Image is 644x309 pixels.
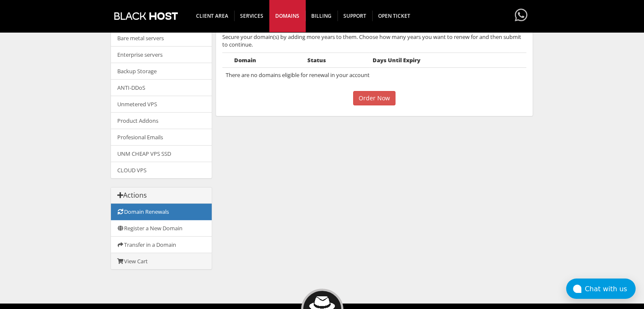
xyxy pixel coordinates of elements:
span: Support [337,11,373,21]
a: Domain Renewals [111,204,212,220]
td: There are no domains eligible for renewal in your account [222,68,526,83]
a: Transfer in a Domain [111,236,212,253]
a: Backup Storage [111,63,212,80]
a: Register a New Domain [111,220,212,237]
input: Order Now [353,91,395,105]
th: Days Until Expiry [369,52,509,68]
th: Status [304,52,369,68]
a: Enterprise servers [111,46,212,63]
span: Open Ticket [372,11,416,21]
div: Chat with us [585,285,636,293]
a: View Cart [111,253,212,269]
a: Profesional Emails [111,129,212,146]
a: Bare metal servers [111,30,212,47]
a: CLOUD VPS [111,162,212,178]
span: CLIENT AREA [190,11,235,21]
p: Secure your domain(s) by adding more years to them. Choose how many years you want to renew for a... [222,33,526,48]
a: UNM CHEAP VPS SSD [111,145,212,162]
th: Domain [231,52,304,68]
span: Domains [269,11,306,21]
span: Billing [305,11,338,21]
a: Unmetered VPS [111,96,212,113]
h3: Actions [117,192,205,199]
span: SERVICES [234,11,270,21]
a: ANTI-DDoS [111,79,212,96]
button: Chat with us [566,279,636,299]
a: Product Addons [111,112,212,129]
